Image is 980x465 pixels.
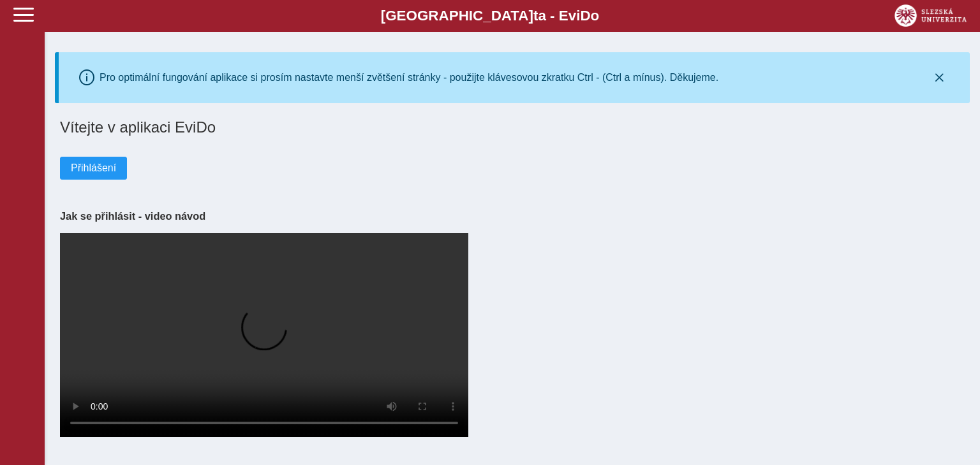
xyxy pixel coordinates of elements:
span: D [580,8,590,24]
b: [GEOGRAPHIC_DATA] a - Evi [38,8,942,24]
span: t [533,8,538,24]
h1: Vítejte v aplikaci EviDo [60,118,965,136]
img: logo_web_su.png [895,4,967,27]
button: Přihlášení [60,157,127,180]
span: Přihlášení [71,162,116,174]
h3: Jak se přihlásit - video návod [60,210,965,222]
span: o [591,8,600,24]
div: Pro optimální fungování aplikace si prosím nastavte menší zvětšení stránky - použijte klávesovou ... [100,72,718,83]
video: Your browser does not support the video tag. [60,233,468,437]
